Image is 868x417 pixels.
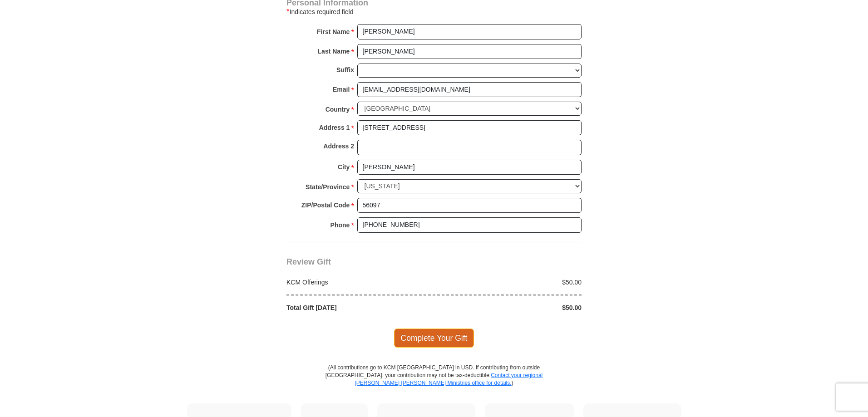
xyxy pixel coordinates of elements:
strong: Suffix [336,64,354,76]
strong: City [338,161,350,173]
span: Review Gift [286,257,331,266]
strong: Last Name [318,45,350,58]
strong: Address 2 [323,140,354,152]
div: $50.00 [434,303,587,312]
p: (All contributions go to KCM [GEOGRAPHIC_DATA] in USD. If contributing from outside [GEOGRAPHIC_D... [325,364,543,403]
div: KCM Offerings [282,278,434,287]
strong: Email [333,83,350,96]
div: Indicates required field [286,6,582,17]
strong: ZIP/Postal Code [301,199,350,211]
strong: Phone [330,219,350,231]
div: Total Gift [DATE] [282,303,434,312]
strong: First Name [317,25,350,38]
div: $50.00 [434,278,587,287]
strong: State/Province [306,181,350,193]
strong: Country [325,103,350,116]
strong: Address 1 [319,121,350,134]
span: Complete Your Gift [394,329,474,348]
